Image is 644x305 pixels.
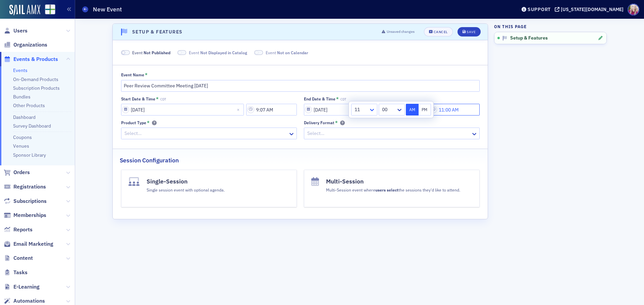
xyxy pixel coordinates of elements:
span: Subscriptions [13,198,47,205]
a: Automations [4,297,45,305]
h4: On this page [494,23,607,29]
div: Save [467,30,476,34]
b: users select [375,187,398,193]
span: Event [266,50,308,56]
div: Cancel [434,30,448,34]
a: Bundles [13,94,31,100]
span: Content [13,254,33,262]
span: Memberships [13,212,46,219]
input: MM/DD/YYYY [304,104,427,116]
button: Save [458,27,481,36]
a: Tasks [4,269,28,276]
div: End Date & Time [304,96,335,101]
span: Organizations [13,41,47,49]
span: Automations [13,297,45,305]
button: Multi-SessionMulti-Session event whereusers selectthe sessions they'd like to attend. [304,170,480,207]
a: Email Marketing [4,240,53,248]
img: SailAMX [45,4,55,15]
a: Sponsor Library [13,152,46,158]
a: View Homepage [40,4,55,16]
span: Registrations [13,183,46,190]
abbr: This field is required [145,72,148,77]
span: Not on Calendar [277,50,308,55]
div: Product Type [121,120,146,125]
span: Event [189,50,247,56]
a: Coupons [13,134,32,140]
h4: Multi-Session [326,177,460,186]
input: 00:00 AM [246,104,297,116]
a: Organizations [4,41,47,49]
span: E-Learning [13,283,40,291]
span: Reports [13,226,33,233]
h1: New Event [93,5,122,13]
span: Not Displayed in Catalog [177,50,186,55]
button: [US_STATE][DOMAIN_NAME] [555,7,626,12]
button: Close [235,104,244,116]
button: AM [406,104,419,116]
div: Single session event with optional agenda. [147,186,225,193]
a: Events & Products [4,56,58,63]
button: Cancel [424,27,453,36]
span: CDT [340,97,346,101]
a: Memberships [4,212,46,219]
span: Not Published [121,50,130,55]
p: Multi-Session event where the sessions they'd like to attend. [326,187,460,193]
div: [US_STATE][DOMAIN_NAME] [561,6,624,12]
abbr: This field is required [336,96,339,101]
a: On-Demand Products [13,76,58,82]
div: Start Date & Time [121,96,155,101]
a: Venues [13,143,29,149]
span: Email Marketing [13,240,53,248]
span: Setup & Features [510,35,548,41]
button: Single-SessionSingle session event with optional agenda. [121,170,297,207]
abbr: This field is required [335,120,338,125]
a: E-Learning [4,283,40,291]
span: Users [13,27,28,34]
div: Support [528,6,551,12]
span: Unsaved changes [387,29,415,34]
span: Not Displayed in Catalog [200,50,247,55]
a: Subscription Products [13,85,60,91]
input: MM/DD/YYYY [121,104,244,116]
div: Event Name [121,72,144,77]
span: Event [132,50,170,56]
a: Survey Dashboard [13,123,51,129]
a: Subscriptions [4,198,47,205]
span: Events & Products [13,56,58,63]
img: SailAMX [9,5,40,15]
span: Orders [13,169,30,176]
h4: Single-Session [147,177,225,186]
abbr: This field is required [147,120,150,125]
span: CDT [160,97,166,101]
span: Not Published [144,50,170,55]
div: Delivery Format [304,120,334,125]
a: Events [13,67,28,73]
span: Tasks [13,269,28,276]
a: Dashboard [13,114,36,120]
h2: Session Configuration [120,156,179,165]
button: PM [419,104,431,116]
a: Users [4,27,28,34]
a: Orders [4,169,30,176]
span: Not on Calendar [254,50,263,55]
h4: Setup & Features [132,28,182,35]
a: Reports [4,226,33,233]
a: Registrations [4,183,46,190]
span: Profile [628,4,639,15]
abbr: This field is required [156,96,159,101]
input: 00:00 AM [429,104,480,116]
a: Content [4,254,33,262]
a: Other Products [13,102,45,108]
